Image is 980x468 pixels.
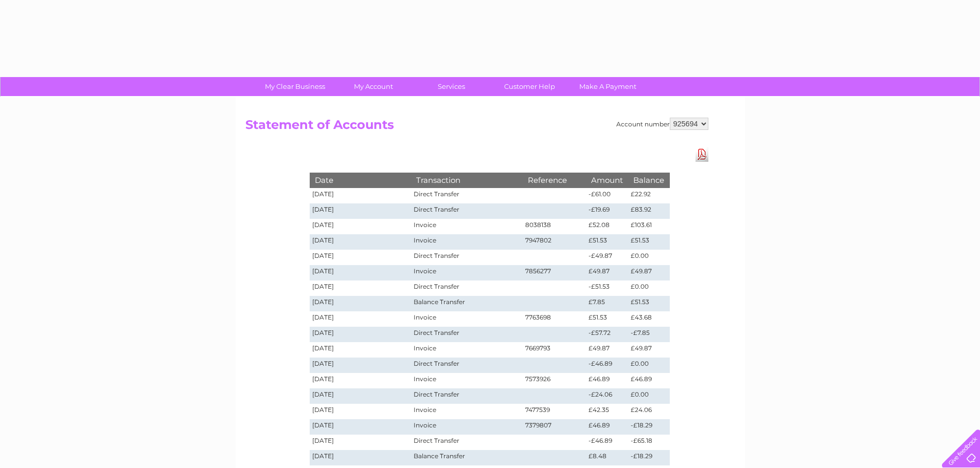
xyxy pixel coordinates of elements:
td: -£18.29 [628,419,669,435]
td: -£24.06 [586,388,628,404]
td: [DATE] [310,280,412,296]
th: Amount [586,173,628,188]
td: Invoice [411,265,522,280]
td: 7477539 [523,404,586,419]
td: £24.06 [628,404,669,419]
td: £46.89 [586,373,628,388]
td: -£57.72 [586,327,628,342]
td: £51.53 [586,311,628,327]
div: Account number [616,118,708,130]
td: £51.53 [628,234,669,250]
td: Direct Transfer [411,250,522,265]
td: Invoice [411,311,522,327]
td: £7.85 [586,296,628,311]
td: 7856277 [523,265,586,280]
td: Direct Transfer [411,435,522,450]
td: [DATE] [310,219,412,234]
td: £22.92 [628,188,669,203]
td: Invoice [411,342,522,358]
td: £49.87 [586,265,628,280]
td: [DATE] [310,234,412,250]
td: Direct Transfer [411,203,522,219]
th: Transaction [411,173,522,188]
td: Invoice [411,234,522,250]
h2: Statement of Accounts [245,118,708,137]
td: [DATE] [310,419,412,435]
td: [DATE] [310,311,412,327]
td: [DATE] [310,404,412,419]
td: -£49.87 [586,250,628,265]
td: £0.00 [628,358,669,373]
td: [DATE] [310,342,412,358]
a: My Account [331,77,416,96]
td: -£51.53 [586,280,628,296]
td: 7763698 [523,311,586,327]
td: 8038138 [523,219,586,234]
td: £46.89 [586,419,628,435]
td: [DATE] [310,296,412,311]
td: £8.48 [586,450,628,465]
td: Direct Transfer [411,188,522,203]
td: £49.87 [586,342,628,358]
td: Invoice [411,419,522,435]
td: £43.68 [628,311,669,327]
td: £52.08 [586,219,628,234]
td: Direct Transfer [411,388,522,404]
td: £51.53 [586,234,628,250]
td: 7379807 [523,419,586,435]
td: £0.00 [628,250,669,265]
td: [DATE] [310,203,412,219]
td: Balance Transfer [411,450,522,465]
td: Direct Transfer [411,358,522,373]
td: -£61.00 [586,188,628,203]
th: Balance [628,173,669,188]
td: -£19.69 [586,203,628,219]
td: [DATE] [310,327,412,342]
td: [DATE] [310,388,412,404]
td: [DATE] [310,250,412,265]
td: 7669793 [523,342,586,358]
td: Invoice [411,404,522,419]
td: -£7.85 [628,327,669,342]
th: Date [310,173,412,188]
td: £0.00 [628,280,669,296]
td: -£65.18 [628,435,669,450]
td: Direct Transfer [411,327,522,342]
td: Balance Transfer [411,296,522,311]
td: [DATE] [310,188,412,203]
td: [DATE] [310,450,412,465]
td: £0.00 [628,388,669,404]
td: £49.87 [628,265,669,280]
td: £103.61 [628,219,669,234]
a: Make A Payment [565,77,650,96]
td: £83.92 [628,203,669,219]
td: -£46.89 [586,435,628,450]
td: 7573926 [523,373,586,388]
td: £46.89 [628,373,669,388]
td: £42.35 [586,404,628,419]
td: Invoice [411,219,522,234]
a: Customer Help [487,77,572,96]
td: -£46.89 [586,358,628,373]
a: Download Pdf [696,147,708,162]
td: -£18.29 [628,450,669,465]
a: My Clear Business [253,77,337,96]
td: [DATE] [310,358,412,373]
td: £49.87 [628,342,669,358]
td: [DATE] [310,435,412,450]
td: [DATE] [310,265,412,280]
th: Reference [523,173,586,188]
td: Direct Transfer [411,280,522,296]
td: £51.53 [628,296,669,311]
td: 7947802 [523,234,586,250]
td: [DATE] [310,373,412,388]
a: Services [409,77,494,96]
td: Invoice [411,373,522,388]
